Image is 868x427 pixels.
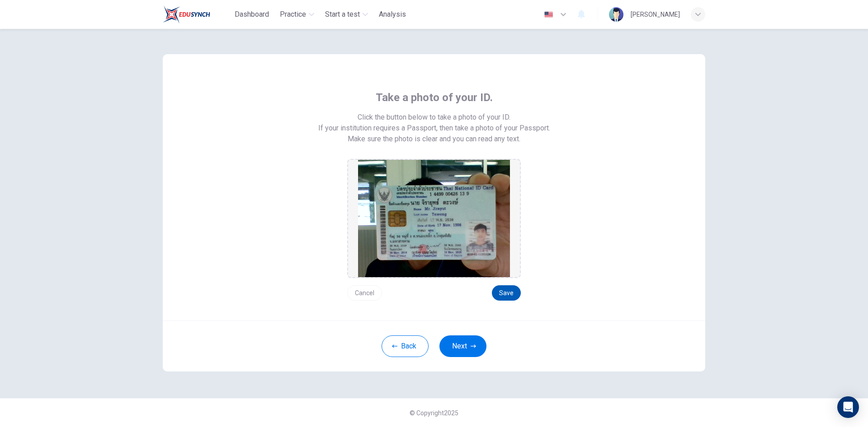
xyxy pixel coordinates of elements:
[631,9,680,20] div: [PERSON_NAME]
[163,5,231,23] a: Train Test logo
[348,134,520,144] span: Make sure the photo is clear and you can read any text.
[163,5,210,23] img: Train Test logo
[347,285,382,301] button: Cancel
[280,9,306,20] span: Practice
[376,90,493,105] span: Take a photo of your ID.
[325,9,360,20] span: Start a test
[439,335,486,357] button: Next
[358,160,510,277] img: preview screemshot
[543,11,554,18] img: en
[235,9,269,20] span: Dashboard
[231,6,273,23] button: Dashboard
[318,112,550,134] span: Click the button below to take a photo of your ID. If your institution requires a Passport, then ...
[375,6,410,23] button: Analysis
[379,9,406,20] span: Analysis
[609,7,623,22] img: Profile picture
[410,409,458,417] span: © Copyright 2025
[492,285,521,301] button: Save
[837,396,859,418] div: Open Intercom Messenger
[382,335,429,357] button: Back
[321,6,372,23] button: Start a test
[276,6,318,23] button: Practice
